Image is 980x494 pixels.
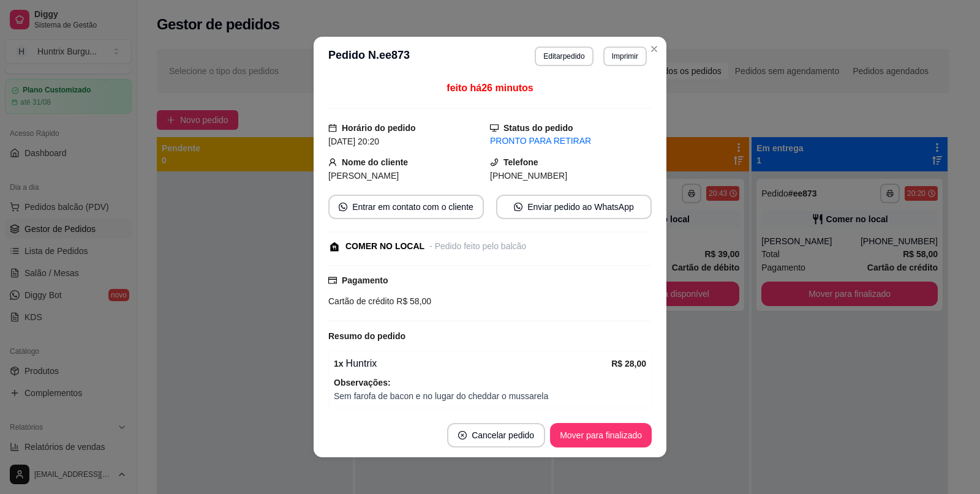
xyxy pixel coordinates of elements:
strong: Status do pedido [503,123,573,133]
strong: Pagamento [342,275,388,285]
strong: Telefone [503,157,538,167]
span: Sem farofa de bacon e no lugar do cheddar o mussarela [334,389,646,403]
span: whats-app [339,203,347,211]
strong: Horário do pedido [342,123,416,133]
button: Editarpedido [535,47,593,66]
span: credit-card [328,276,337,285]
button: Imprimir [603,47,647,66]
button: whats-appEnviar pedido ao WhatsApp [496,195,652,219]
strong: R$ 28,00 [611,359,646,369]
strong: Observações: [334,378,391,387]
strong: Resumo do pedido [328,331,405,341]
span: [DATE] 20:20 [328,137,379,146]
h3: Pedido N. ee873 [328,47,410,66]
strong: 1 x [334,359,344,369]
span: [PERSON_NAME] [328,171,399,181]
button: Mover para finalizado [550,423,652,447]
button: Close [644,39,664,59]
span: R$ 58,00 [394,296,431,306]
span: whats-app [514,203,522,211]
span: close-circle [458,431,467,440]
span: [PHONE_NUMBER] [490,171,567,181]
button: whats-appEntrar em contato com o cliente [328,195,484,219]
span: feito há 26 minutos [447,83,533,93]
span: calendar [328,124,337,132]
strong: Nome do cliente [342,157,408,167]
div: Huntrix [334,356,611,371]
div: - Pedido feito pelo balcão [429,240,526,253]
div: COMER NO LOCAL [345,240,424,253]
button: close-circleCancelar pedido [447,423,545,447]
div: PRONTO PARA RETIRAR [490,135,652,148]
span: Cartão de crédito [328,296,394,306]
span: desktop [490,124,499,132]
span: phone [490,158,499,167]
span: user [328,158,337,167]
